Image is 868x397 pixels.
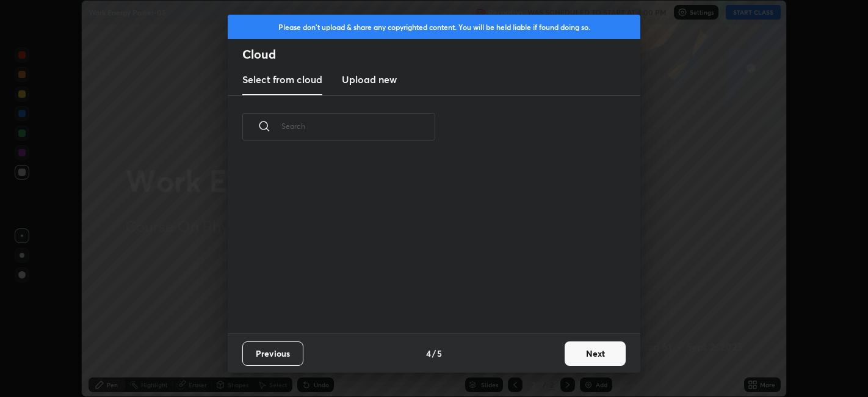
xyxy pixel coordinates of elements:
[437,347,442,360] h4: 5
[281,100,435,152] input: Search
[565,341,626,366] button: Next
[432,347,436,360] h4: /
[426,347,431,360] h4: 4
[342,72,397,87] h3: Upload new
[228,15,640,39] div: Please don't upload & share any copyrighted content. You will be held liable if found doing so.
[242,341,303,366] button: Previous
[242,46,640,62] h2: Cloud
[242,72,322,87] h3: Select from cloud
